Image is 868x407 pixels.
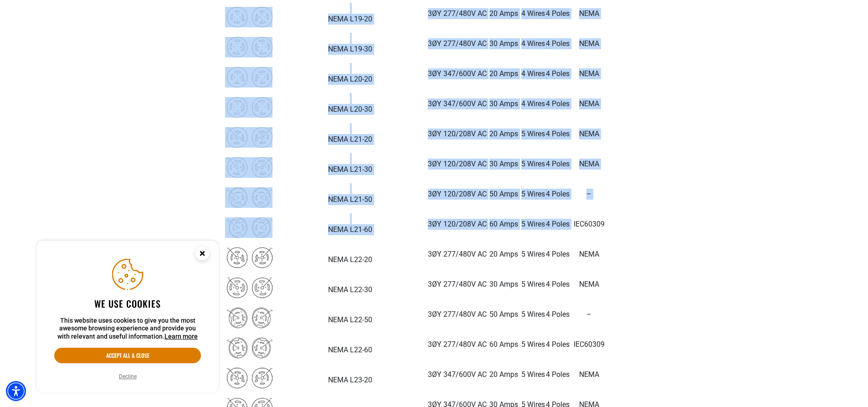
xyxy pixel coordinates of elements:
p: 20 Amps [488,8,520,19]
p: 4 Poles [546,68,570,79]
strong: NEMA L20-20 [328,75,372,83]
p: 5 Wires [521,279,545,290]
p: NEMA [570,8,608,19]
p: 30 Amps [488,279,520,290]
p: NEMA [570,68,608,79]
p: 50 Amps [488,189,520,200]
strong: NEMA L21-20 [328,135,372,144]
p: 3ØY 277/480V AC [428,279,487,290]
p: 4 Poles [546,219,570,230]
h2: We use cookies [54,298,201,309]
img: NEMA L21-60 [227,217,272,238]
img: NEMA L21-20 [227,127,272,148]
div: Accessibility Menu [6,381,26,401]
p: 3ØY 277/480V AC [428,309,487,320]
p: 4 Poles [546,249,570,260]
p: 3ØY 347/600V AC [428,68,487,79]
strong: NEMA L23-20 [328,376,372,384]
p: 5 Wires [521,369,545,380]
strong: NEMA L20-30 [328,105,372,113]
strong: NEMA L21-50 [328,195,372,204]
strong: NEMA L22-60 [328,345,372,354]
img: NEMA L20-30 [227,97,272,118]
p: NEMA [570,129,608,139]
img: NEMA L19-30 [227,37,272,57]
p: 3ØY 277/480V AC [428,249,487,260]
p: IEC60309 [570,339,608,350]
img: NEMA L19-20 [227,7,272,27]
p: 3ØY 277/480V AC [428,339,487,350]
p: 60 Amps [488,339,520,350]
strong: NEMA L19-30 [328,45,372,53]
p: 4 Poles [546,159,570,170]
img: NEMA L23-20 [227,368,272,388]
p: 4 Wires [521,98,545,109]
p: NEMA [570,369,608,380]
p: 4 Poles [546,38,570,49]
p: NEMA [570,98,608,109]
strong: NEMA L22-20 [328,255,372,264]
p: 4 Poles [546,98,570,109]
p: – [570,309,608,320]
p: 20 Amps [488,68,520,79]
img: NEMA L21-30 [227,157,272,178]
p: This website uses cookies to give you the most awesome browsing experience and provide you with r... [54,317,201,341]
p: 4 Poles [546,279,570,290]
img: NEMA L20-20 [227,67,272,88]
p: 30 Amps [488,38,520,49]
p: 4 Wires [521,38,545,49]
p: 3ØY 120/208V AC [428,129,487,139]
strong: NEMA L22-30 [328,285,372,294]
strong: NEMA L21-30 [328,165,372,174]
a: This website uses cookies to give you the most awesome browsing experience and provide you with r... [164,333,198,340]
p: 3ØY 277/480V AC [428,38,487,49]
p: 30 Amps [488,159,520,170]
p: 5 Wires [521,189,545,200]
p: 4 Poles [546,339,570,350]
p: 4 Poles [546,129,570,139]
p: 4 Wires [521,8,545,19]
strong: NEMA L21-60 [328,225,372,234]
p: 4 Wires [521,68,545,79]
p: 4 Poles [546,8,570,19]
p: NEMA [570,279,608,290]
p: 4 Poles [546,309,570,320]
p: 30 Amps [488,98,520,109]
img: NEMA L21-50 [227,187,272,208]
p: IEC60309 [570,219,608,230]
p: 50 Amps [488,309,520,320]
p: 3ØY 120/208V AC [428,219,487,230]
button: Accept all & close [54,348,201,363]
p: 3ØY 277/480V AC [428,8,487,19]
p: 5 Wires [521,219,545,230]
button: Decline [116,372,139,381]
p: 20 Amps [488,129,520,139]
p: 4 Poles [546,189,570,200]
p: 20 Amps [488,249,520,260]
p: NEMA [570,38,608,49]
strong: NEMA L19-20 [328,15,372,23]
p: 4 Poles [546,369,570,380]
p: 5 Wires [521,129,545,139]
aside: Cookie Consent [36,241,219,393]
img: NEMA L22-30 [227,278,272,298]
p: – [570,189,608,200]
p: 20 Amps [488,369,520,380]
p: 5 Wires [521,339,545,350]
p: 5 Wires [521,309,545,320]
p: 60 Amps [488,219,520,230]
img: NEMA L22-50 [227,308,272,328]
p: 3ØY 347/600V AC [428,369,487,380]
img: NEMA L22-20 [227,247,272,268]
p: NEMA [570,249,608,260]
p: NEMA [570,159,608,170]
p: 5 Wires [521,159,545,170]
button: Close this option [186,241,219,269]
p: 3ØY 120/208V AC [428,159,487,170]
strong: NEMA L22-50 [328,315,372,324]
p: 3ØY 120/208V AC [428,189,487,200]
p: 3ØY 347/600V AC [428,98,487,109]
p: 5 Wires [521,249,545,260]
